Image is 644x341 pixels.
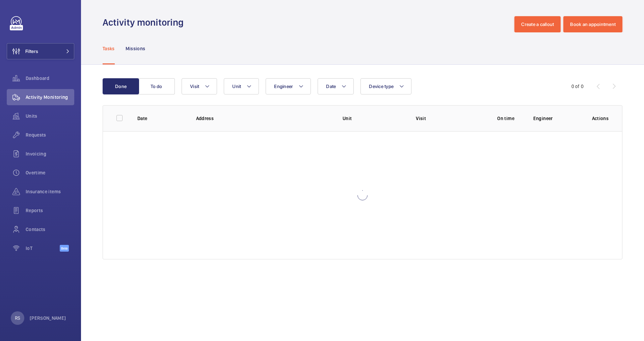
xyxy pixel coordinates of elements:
p: Actions [592,115,609,122]
p: [PERSON_NAME] [30,315,66,321]
span: Overtime [26,169,74,176]
button: Date [318,78,354,94]
span: Unit [232,84,241,89]
button: Unit [224,78,259,94]
span: Filters [25,48,38,55]
span: Units [26,113,74,119]
p: Tasks [103,45,115,52]
span: Beta [60,245,69,252]
span: Requests [26,132,74,138]
span: Engineer [274,84,293,89]
p: Address [196,115,332,122]
span: Invoicing [26,150,74,157]
button: Engineer [266,78,311,94]
span: IoT [26,245,60,252]
p: Missions [126,45,145,52]
button: Visit [182,78,217,94]
span: Insurance items [26,188,74,195]
p: On time [489,115,522,122]
span: Device type [369,84,394,89]
button: Book an appointment [563,16,622,32]
span: Visit [190,84,199,89]
span: Dashboard [26,75,74,82]
button: To do [138,78,175,94]
button: Done [103,78,139,94]
p: Date [137,115,185,122]
p: RS [15,315,20,321]
p: Engineer [533,115,581,122]
span: Reports [26,207,74,214]
div: 0 of 0 [571,83,584,90]
button: Create a callout [514,16,561,32]
button: Filters [7,43,74,59]
h1: Activity monitoring [103,16,188,29]
p: Visit [416,115,478,122]
span: Contacts [26,226,74,233]
span: Activity Monitoring [26,94,74,101]
span: Date [326,84,336,89]
button: Device type [360,78,411,94]
p: Unit [343,115,405,122]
